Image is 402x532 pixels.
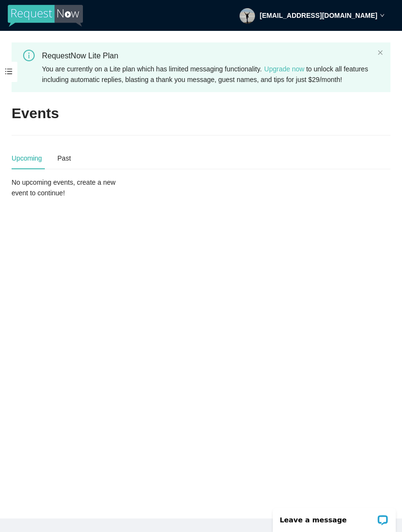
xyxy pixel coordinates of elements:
[57,153,71,164] div: Past
[12,153,42,164] div: Upcoming
[377,50,383,55] span: close
[23,50,35,61] span: info-circle
[42,50,374,62] div: RequestNow Lite Plan
[240,8,255,24] img: 4ecfebb34504181cbc197646e1c84b95
[377,50,383,56] button: close
[264,65,304,73] a: Upgrade now
[12,177,133,198] div: No upcoming events, create a new event to continue!
[8,5,83,27] img: RequestNow
[260,12,377,19] strong: [EMAIL_ADDRESS][DOMAIN_NAME]
[12,104,59,123] h2: Events
[267,502,402,532] iframe: LiveChat chat widget
[380,13,385,18] span: down
[42,65,368,83] span: You are currently on a Lite plan which has limited messaging functionality. to unlock all feature...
